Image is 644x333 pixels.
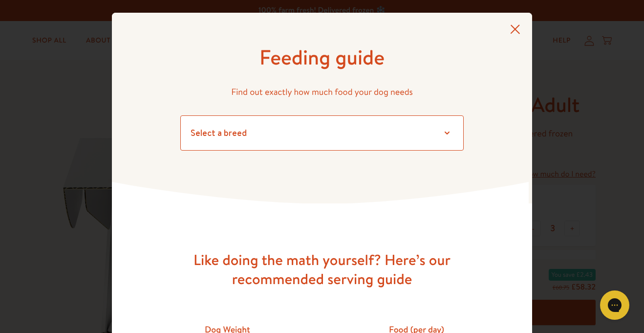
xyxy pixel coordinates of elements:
[166,250,478,289] h3: Like doing the math yourself? Here’s our recommended serving guide
[595,287,634,323] iframe: Gorgias live chat messenger
[180,85,464,100] p: Find out exactly how much food your dog needs
[180,44,464,71] h1: Feeding guide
